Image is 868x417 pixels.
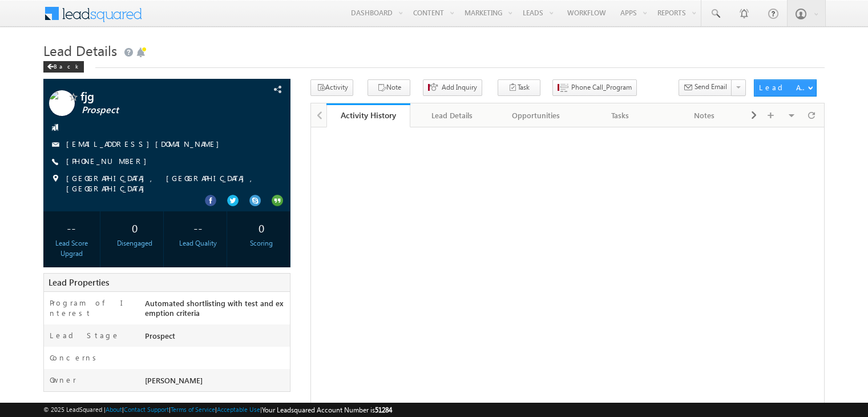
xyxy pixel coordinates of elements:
a: Opportunities [495,103,579,127]
button: Activity [310,79,353,96]
div: Back [43,61,84,73]
span: [PERSON_NAME] [145,375,203,385]
div: Lead Score Upgrad [46,238,97,259]
a: Notes [663,103,747,127]
div: Scoring [236,238,287,248]
a: Activity History [326,103,410,127]
a: [EMAIL_ADDRESS][DOMAIN_NAME] [66,139,225,149]
a: Acceptable Use [217,406,260,413]
button: Phone Call_Program [552,79,637,96]
span: 51284 [375,406,392,414]
span: [PHONE_NUMBER] [66,156,152,167]
button: Send Email [679,79,732,96]
a: Tasks [579,103,663,127]
span: © 2025 LeadSquared | | | | | [43,404,392,415]
a: About [106,406,122,413]
div: Notes [672,109,737,122]
label: Lead Stage [50,330,120,340]
div: Opportunities [504,109,568,122]
a: Back [43,61,90,70]
label: Program of Interest [50,298,133,318]
label: Owner [50,375,76,385]
button: Lead Actions [754,79,817,97]
span: Phone Call_Program [571,82,632,93]
div: Tasks [588,109,652,122]
div: Disengaged [110,238,160,248]
div: Lead Details [419,109,484,122]
span: fjg [80,90,233,102]
div: Automated shortlisting with test and exemption criteria [142,298,290,323]
button: Add Inquiry [423,79,482,96]
label: Concerns [50,352,100,363]
div: Lead Actions [759,82,808,93]
div: Prospect [142,330,290,346]
div: Lead Quality [173,238,224,248]
span: Your Leadsquared Account Number is [262,406,392,414]
span: Lead Details [43,41,117,59]
span: Prospect [82,105,235,116]
button: Task [498,79,540,96]
div: -- [173,217,224,238]
span: Send Email [695,82,727,92]
span: Add Inquiry [442,82,477,93]
div: 0 [110,217,160,238]
span: [GEOGRAPHIC_DATA], [GEOGRAPHIC_DATA], [GEOGRAPHIC_DATA] [66,173,267,194]
a: Lead Details [410,103,494,127]
div: Activity History [335,110,402,121]
div: 0 [236,217,287,238]
button: Note [368,79,410,96]
a: Contact Support [124,406,169,413]
div: -- [46,217,97,238]
a: Terms of Service [171,406,215,413]
span: Lead Properties [49,276,109,288]
img: Profile photo [49,90,75,120]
